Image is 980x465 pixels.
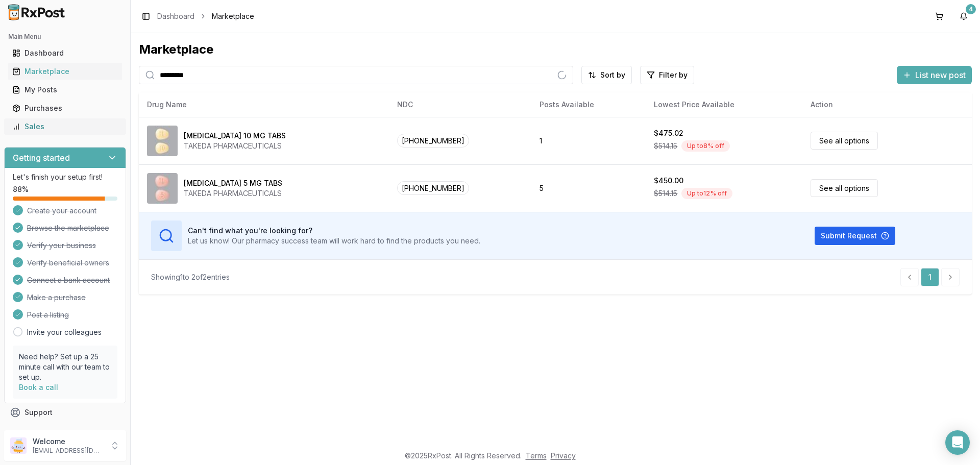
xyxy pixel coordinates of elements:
[4,82,126,98] button: My Posts
[13,172,117,182] p: Let's finish your setup first!
[915,69,966,81] span: List new post
[531,92,646,117] th: Posts Available
[531,164,646,212] td: 5
[654,176,683,186] div: $450.00
[184,131,286,141] div: [MEDICAL_DATA] 10 MG TABS
[646,92,802,117] th: Lowest Price Available
[139,92,389,117] th: Drug Name
[802,92,972,117] th: Action
[654,141,677,151] span: $514.15
[811,179,878,197] a: See all options
[681,140,730,152] div: Up to 8 % off
[157,11,194,21] a: Dashboard
[157,11,254,21] nav: breadcrumb
[27,240,96,251] span: Verify your business
[27,292,86,303] span: Make a purchase
[4,100,126,116] button: Purchases
[184,141,286,151] div: TAKEDA PHARMACEUTICALS
[955,8,972,25] button: 4
[12,103,118,113] div: Purchases
[212,11,254,21] span: Marketplace
[640,66,694,84] button: Filter by
[8,44,122,62] a: Dashboard
[8,33,122,41] h2: Main Menu
[966,4,976,14] div: 4
[811,132,878,150] a: See all options
[12,66,118,77] div: Marketplace
[147,126,178,156] img: Trintellix 10 MG TABS
[139,41,972,58] div: Marketplace
[33,447,104,455] p: [EMAIL_ADDRESS][DOMAIN_NAME]
[681,188,732,199] div: Up to 12 % off
[654,128,683,138] div: $475.02
[4,118,126,135] button: Sales
[659,70,688,80] span: Filter by
[12,85,118,95] div: My Posts
[27,310,69,320] span: Post a listing
[13,184,29,194] span: 88 %
[27,206,96,216] span: Create your account
[531,117,646,164] td: 1
[581,66,632,84] button: Sort by
[8,99,122,117] a: Purchases
[147,173,178,204] img: Trintellix 5 MG TABS
[900,268,960,286] nav: pagination
[188,236,480,246] p: Let us know! Our pharmacy success team will work hard to find the products you need.
[184,188,282,199] div: TAKEDA PHARMACEUTICALS
[551,451,576,460] a: Privacy
[526,451,547,460] a: Terms
[397,134,469,148] span: [PHONE_NUMBER]
[897,71,972,81] a: List new post
[945,430,970,455] div: Open Intercom Messenger
[4,403,126,422] button: Support
[8,62,122,81] a: Marketplace
[8,81,122,99] a: My Posts
[4,45,126,61] button: Dashboard
[19,383,58,391] a: Book a call
[19,352,111,382] p: Need help? Set up a 25 minute call with our team to set up.
[600,70,625,80] span: Sort by
[815,227,895,245] button: Submit Request
[184,178,282,188] div: [MEDICAL_DATA] 5 MG TABS
[151,272,230,282] div: Showing 1 to 2 of 2 entries
[389,92,531,117] th: NDC
[27,258,109,268] span: Verify beneficial owners
[654,188,677,199] span: $514.15
[27,327,102,337] a: Invite your colleagues
[27,275,110,285] span: Connect a bank account
[27,223,109,233] span: Browse the marketplace
[397,181,469,195] span: [PHONE_NUMBER]
[4,63,126,80] button: Marketplace
[13,152,70,164] h3: Getting started
[10,437,27,454] img: User avatar
[24,426,59,436] span: Feedback
[897,66,972,84] button: List new post
[12,48,118,58] div: Dashboard
[12,121,118,132] div: Sales
[8,117,122,136] a: Sales
[33,436,104,447] p: Welcome
[188,226,480,236] h3: Can't find what you're looking for?
[921,268,939,286] a: 1
[4,422,126,440] button: Feedback
[4,4,69,20] img: RxPost Logo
